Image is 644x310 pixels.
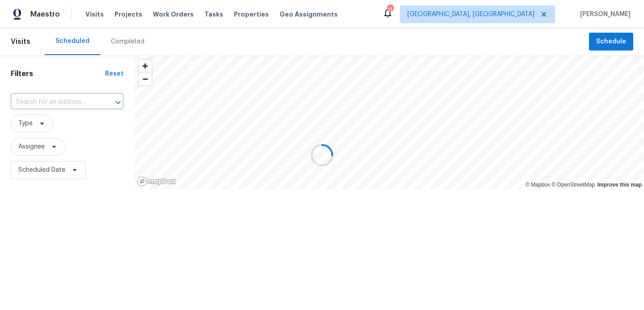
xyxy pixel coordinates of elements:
[137,176,176,187] a: Mapbox homepage
[139,72,152,85] button: Zoom out
[551,182,595,188] a: OpenStreetMap
[387,5,393,14] div: 11
[597,182,642,188] a: Improve this map
[525,182,550,188] a: Mapbox
[139,59,152,72] button: Zoom in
